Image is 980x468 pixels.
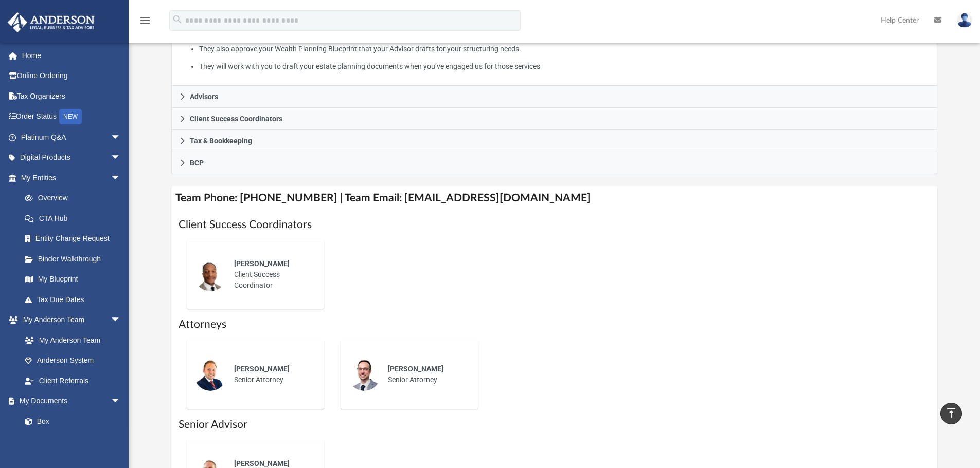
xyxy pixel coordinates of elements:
[190,137,252,144] span: Tax & Bookkeeping
[14,411,126,432] a: Box
[227,357,317,392] div: Senior Attorney
[7,310,131,330] a: My Anderson Teamarrow_drop_down
[14,229,136,249] a: Entity Change Request
[179,417,931,432] h1: Senior Advisor
[7,66,136,86] a: Online Ordering
[381,357,471,392] div: Senior Attorney
[14,330,126,350] a: My Anderson Team
[234,365,290,373] span: [PERSON_NAME]
[7,106,136,127] a: Order StatusNEW
[111,391,131,412] span: arrow_drop_down
[14,370,131,391] a: Client Referrals
[179,317,931,332] h1: Attorneys
[194,358,227,391] img: thumbnail
[171,130,938,152] a: Tax & Bookkeeping
[5,12,98,32] img: Anderson Advisors Platinum Portal
[199,60,930,73] li: They will work with you to draft your estate planning documents when you’ve engaged us for those ...
[940,403,962,424] a: vertical_align_top
[171,152,938,174] a: BCP
[111,147,131,169] span: arrow_drop_down
[171,108,938,130] a: Client Success Coordinators
[14,432,131,452] a: Meeting Minutes
[234,259,290,268] span: [PERSON_NAME]
[14,269,131,290] a: My Blueprint
[7,127,136,147] a: Platinum Q&Aarrow_drop_down
[7,86,136,106] a: Tax Organizers
[234,459,290,467] span: [PERSON_NAME]
[111,167,131,189] span: arrow_drop_down
[199,43,930,55] li: They also approve your Wealth Planning Blueprint that your Advisor drafts for your structuring ne...
[179,217,931,232] h1: Client Success Coordinators
[957,13,972,28] img: User Pic
[7,147,136,168] a: Digital Productsarrow_drop_down
[59,109,82,124] div: NEW
[7,167,136,188] a: My Entitiesarrow_drop_down
[171,186,938,210] h4: Team Phone: [PHONE_NUMBER] | Team Email: [EMAIL_ADDRESS][DOMAIN_NAME]
[139,20,151,27] a: menu
[388,365,443,373] span: [PERSON_NAME]
[14,188,136,209] a: Overview
[190,93,218,100] span: Advisors
[14,350,131,371] a: Anderson System
[190,115,282,122] span: Client Success Coordinators
[194,258,227,291] img: thumbnail
[190,159,204,166] span: BCP
[171,86,938,108] a: Advisors
[7,391,131,411] a: My Documentsarrow_drop_down
[14,289,136,310] a: Tax Due Dates
[139,14,151,27] i: menu
[172,14,183,25] i: search
[14,249,136,269] a: Binder Walkthrough
[348,358,381,391] img: thumbnail
[111,127,131,148] span: arrow_drop_down
[227,251,317,298] div: Client Success Coordinator
[14,208,136,229] a: CTA Hub
[111,310,131,331] span: arrow_drop_down
[945,407,957,419] i: vertical_align_top
[7,45,136,66] a: Home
